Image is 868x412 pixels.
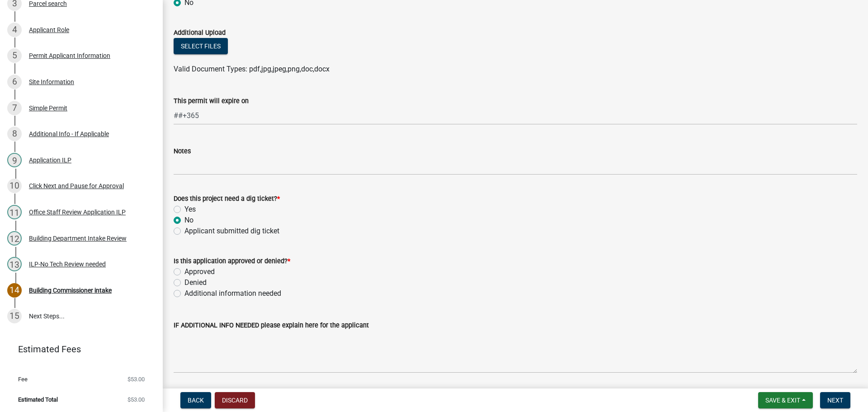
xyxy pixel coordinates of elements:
[18,376,28,382] span: Fee
[29,52,110,59] div: Permit Applicant Information
[174,196,280,202] label: Does this project need a dig ticket?
[7,340,148,358] a: Estimated Fees
[827,397,843,404] span: Next
[7,101,22,115] div: 7
[184,288,281,299] label: Additional information needed
[174,98,249,104] label: This permit will expire on
[820,392,850,408] button: Next
[184,266,215,277] label: Approved
[29,79,74,85] div: Site Information
[29,287,112,294] div: Building Commissioner intake
[174,258,290,265] label: Is this application approved or denied?
[174,65,330,73] span: Valid Document Types: pdf,jpg,jpeg,png,doc,docx
[174,30,226,36] label: Additional Upload
[29,27,69,33] div: Applicant Role
[758,392,813,408] button: Save & Exit
[184,277,207,288] label: Denied
[29,183,124,189] div: Click Next and Pause for Approval
[7,257,22,271] div: 13
[29,105,67,111] div: Simple Permit
[7,283,22,298] div: 14
[29,235,127,242] div: Building Department Intake Review
[29,131,109,137] div: Additional Info - If Applicable
[127,376,145,382] span: $53.00
[7,23,22,37] div: 4
[180,392,211,408] button: Back
[29,0,67,7] div: Parcel search
[7,127,22,141] div: 8
[7,231,22,246] div: 12
[174,148,191,155] label: Notes
[7,75,22,89] div: 6
[184,215,193,226] label: No
[29,261,106,267] div: ILP-No Tech Review needed
[29,157,71,163] div: Application ILP
[188,397,204,404] span: Back
[765,397,800,404] span: Save & Exit
[174,38,228,54] button: Select files
[7,179,22,193] div: 10
[184,226,279,237] label: Applicant submitted dig ticket
[18,397,58,403] span: Estimated Total
[7,153,22,167] div: 9
[29,209,126,215] div: Office Staff Review Application ILP
[174,322,369,329] label: IF ADDITIONAL INFO NEEDED please explain here for the applicant
[127,397,145,403] span: $53.00
[7,48,22,63] div: 5
[7,309,22,323] div: 15
[7,205,22,219] div: 11
[184,204,196,215] label: Yes
[215,392,255,408] button: Discard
